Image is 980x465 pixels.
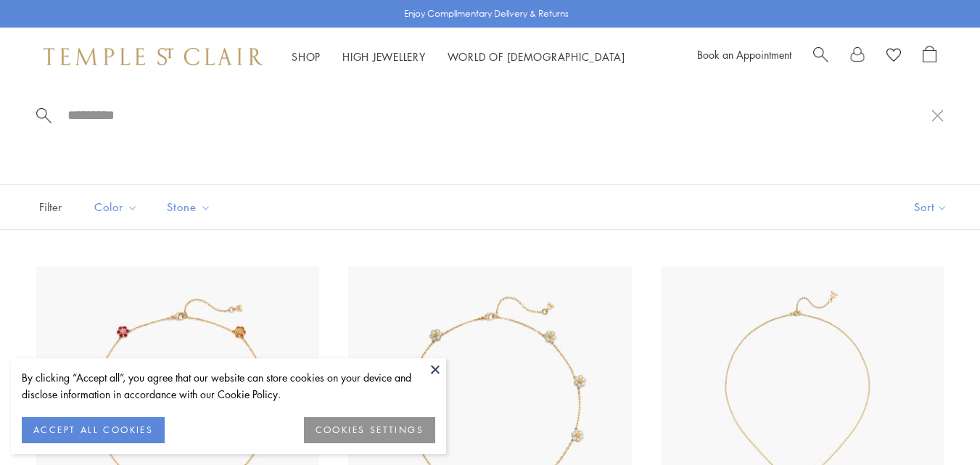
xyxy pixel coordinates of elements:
[22,417,165,443] button: ACCEPT ALL COOKIES
[87,198,149,216] span: Color
[813,46,828,67] a: Search
[448,49,625,64] a: World of [DEMOGRAPHIC_DATA]World of [DEMOGRAPHIC_DATA]
[697,47,791,62] a: Book an Appointment
[292,49,321,64] a: ShopShop
[304,417,435,443] button: COOKIES SETTINGS
[923,46,936,67] a: Open Shopping Bag
[83,191,149,223] button: Color
[156,191,222,223] button: Stone
[404,7,569,21] p: Enjoy Complimentary Delivery & Returns
[292,48,625,66] nav: Main navigation
[886,46,901,67] a: View Wishlist
[881,185,980,229] button: Show sort by
[160,198,222,216] span: Stone
[342,49,426,64] a: High JewelleryHigh Jewellery
[44,48,263,65] img: Temple St. Clair
[22,369,435,403] div: By clicking “Accept all”, you agree that our website can store cookies on your device and disclos...
[907,397,965,450] iframe: Gorgias live chat messenger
